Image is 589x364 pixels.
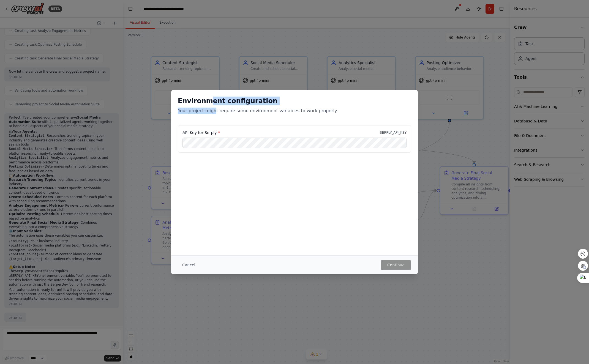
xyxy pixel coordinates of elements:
h2: Environment configuration [178,97,411,105]
p: SERPLY_API_KEY [380,130,407,135]
p: Your project might require some environment variables to work properly. [178,108,411,114]
button: Cancel [178,260,200,270]
button: Continue [381,260,411,270]
label: API Key for Serply [182,130,220,135]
